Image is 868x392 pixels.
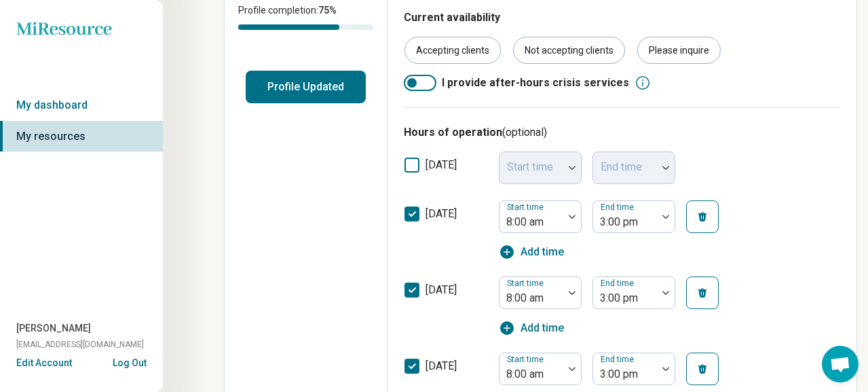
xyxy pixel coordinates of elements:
label: Start time [507,279,546,288]
button: Edit Account [16,356,72,370]
label: Start time [507,202,546,212]
button: Profile Updated [246,71,366,103]
span: [EMAIL_ADDRESS][DOMAIN_NAME] [16,338,144,351]
span: I provide after-hours crisis services [442,75,629,91]
span: [DATE] [426,359,457,372]
div: Open chat [822,346,858,382]
span: [DATE] [426,207,457,220]
span: [DATE] [426,158,457,171]
label: End time [601,202,637,212]
div: Profile completion [238,24,373,30]
h3: Hours of operation [404,124,840,141]
label: End time [601,355,637,364]
button: Add time [499,244,564,260]
button: Add time [499,320,564,336]
span: [PERSON_NAME] [16,321,91,336]
span: Add time [521,320,564,336]
button: Log Out [113,356,147,367]
p: Current availability [404,10,840,26]
div: Not accepting clients [513,37,625,64]
label: End time [601,279,637,288]
label: Start time [507,355,546,364]
span: Add time [521,244,564,260]
div: Accepting clients [404,37,501,64]
span: 75 % [318,5,337,16]
span: (optional) [502,126,547,139]
span: [DATE] [426,283,457,296]
div: Please inquire [637,37,721,64]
